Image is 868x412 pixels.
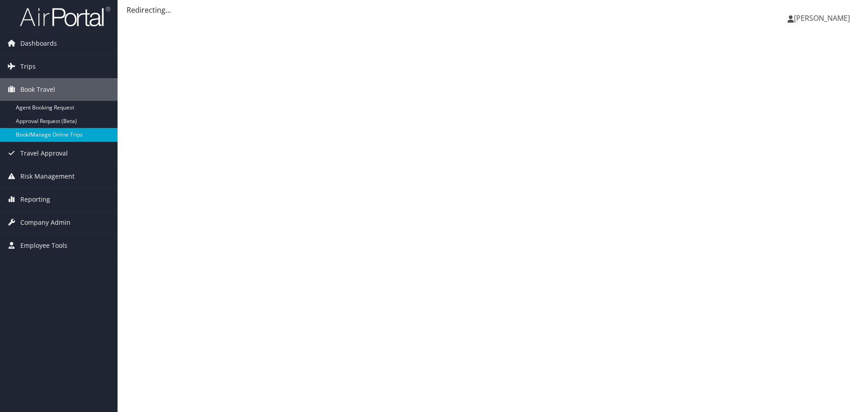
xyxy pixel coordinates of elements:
[20,32,57,55] span: Dashboards
[794,13,850,23] span: [PERSON_NAME]
[20,142,68,165] span: Travel Approval
[20,234,67,257] span: Employee Tools
[127,5,859,15] div: Redirecting...
[20,6,110,27] img: airportal-logo.png
[788,5,859,32] a: [PERSON_NAME]
[20,165,75,188] span: Risk Management
[20,55,36,78] span: Trips
[20,78,55,101] span: Book Travel
[20,188,50,211] span: Reporting
[20,211,71,234] span: Company Admin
